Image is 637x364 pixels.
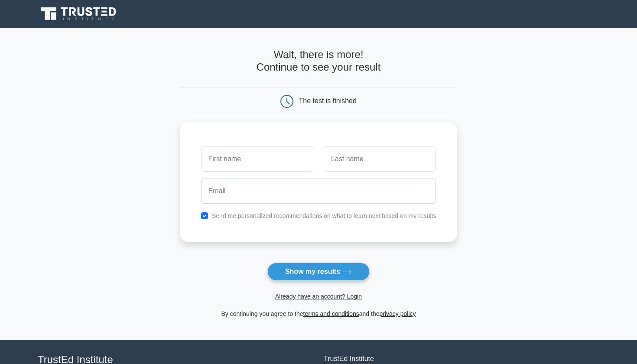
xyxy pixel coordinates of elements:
[303,310,359,317] a: terms and conditions
[180,49,457,74] h4: Wait, there is more! Continue to see your result
[201,179,436,204] input: Email
[275,293,362,300] a: Already have an account? Login
[201,146,313,172] input: First name
[175,309,462,319] div: By continuing you agree to the and the
[299,97,357,104] div: The test is finished
[380,310,416,317] a: privacy policy
[267,263,370,281] button: Show my results
[324,146,436,172] input: Last name
[212,212,436,219] label: Send me personalized recommendations on what to learn next based on my results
